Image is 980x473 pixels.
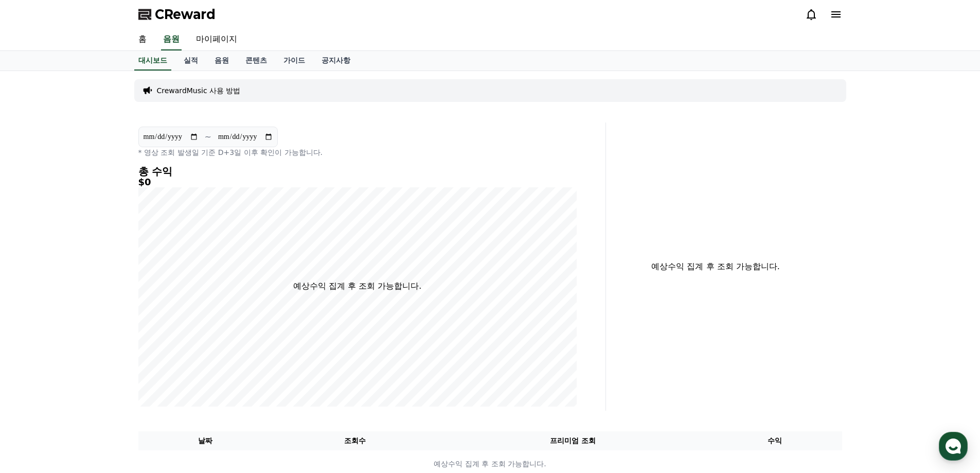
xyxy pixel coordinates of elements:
[313,51,359,71] a: 공지사항
[614,260,817,273] p: 예상수익 집계 후 조회 가능합니다.
[438,431,708,450] th: 프리미엄 조회
[130,29,155,50] a: 홈
[708,431,842,450] th: 수익
[157,85,241,96] a: CrewardMusic 사용 방법
[175,51,206,71] a: 실적
[138,431,273,450] th: 날짜
[138,177,577,187] h5: $0
[272,431,437,450] th: 조회수
[138,166,577,177] h4: 총 수익
[205,131,211,143] p: ~
[206,51,237,71] a: 음원
[237,51,275,71] a: 콘텐츠
[161,29,182,50] a: 음원
[134,51,171,71] a: 대시보드
[188,29,245,50] a: 마이페이지
[138,147,577,157] p: * 영상 조회 발생일 기준 D+3일 이후 확인이 가능합니다.
[293,280,421,292] p: 예상수익 집계 후 조회 가능합니다.
[139,459,842,469] p: 예상수익 집계 후 조회 가능합니다.
[275,51,313,71] a: 가이드
[138,6,216,23] a: CReward
[155,6,216,23] span: CReward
